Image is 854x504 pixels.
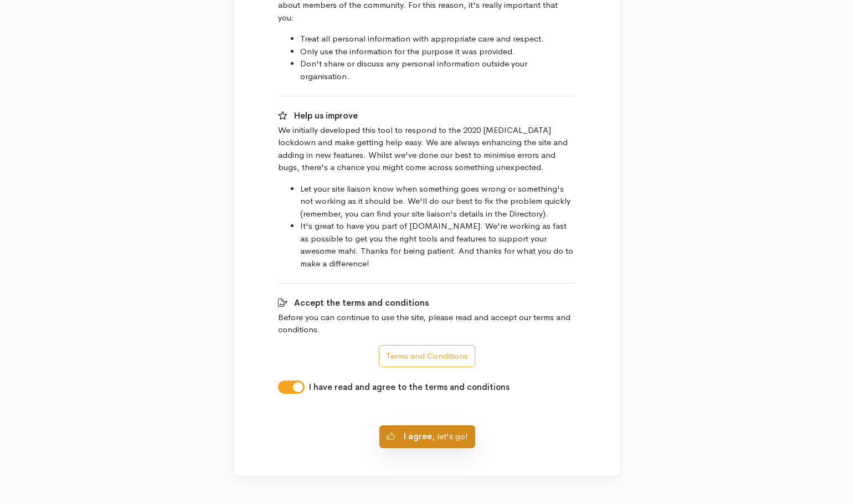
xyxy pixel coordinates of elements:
[278,124,576,174] p: We initially developed this tool to respond to the 2020 [MEDICAL_DATA] lockdown and make getting ...
[300,183,576,220] li: Let your site liaison know when something goes wrong or something's not working as it should be. ...
[379,345,475,368] button: Terms and Conditions
[294,297,429,308] b: Accept the terms and conditions
[300,45,576,58] li: Only use the information for the purpose it was provided.
[294,110,358,121] b: Help us improve
[300,33,576,45] li: Treat all personal information with appropriate care and respect.
[309,381,510,394] label: I have read and agree to the terms and conditions
[300,220,576,270] li: It's great to have you part of [DOMAIN_NAME]. We're working as fast as possible to get you the ri...
[278,311,576,336] p: Before you can continue to use the site, please read and accept our terms and conditions.
[404,431,432,441] b: I agree
[300,58,576,83] li: Don't share or discuss any personal information outside your organisation.
[379,425,475,448] button: I agree, let's go!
